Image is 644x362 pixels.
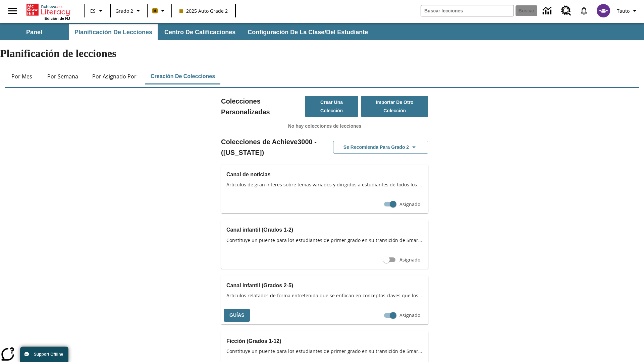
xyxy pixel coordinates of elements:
h2: Colecciones Personalizadas [221,96,305,117]
button: Importar de otro Colección [361,96,428,117]
span: Asignado [399,201,420,208]
span: Constituye un puente para los estudiantes de primer grado en su transición de SmartyAnts a Achiev... [226,237,423,244]
button: Por asignado por [87,68,142,84]
a: Centro de recursos, Se abrirá en una pestaña nueva. [557,2,575,20]
h3: Canal infantil (Grados 1-2) [226,225,423,235]
input: Buscar campo [421,5,514,16]
span: Artículos de gran interés sobre temas variados y dirigidos a estudiantes de todos los grados. [226,181,423,188]
button: Creación de colecciones [145,68,220,84]
span: B [153,6,157,15]
span: Constituye un puente para los estudiantes de primer grado en su transición de SmartyAnts a Achiev... [226,348,423,355]
button: Por mes [5,68,39,84]
a: Notificaciones [575,2,593,19]
p: No hay colecciones de lecciones [221,123,428,130]
button: Guías [224,309,250,322]
button: Grado: Grado 2, Elige un grado [113,5,145,17]
button: Panel [1,24,68,40]
span: Edición de NJ [45,16,70,20]
button: Escoja un nuevo avatar [593,2,614,19]
a: Portada [26,3,70,16]
button: Abrir el menú lateral [3,1,22,21]
span: Grado 2 [115,7,133,14]
h3: Ficción (Grados 1-12) [226,337,423,346]
button: Crear una colección [305,96,359,117]
img: avatar image [597,4,610,17]
button: Se recomienda para Grado 2 [333,141,428,154]
span: 2025 Auto Grade 2 [179,7,228,14]
h3: Canal de noticias [226,170,423,179]
div: Portada [26,2,70,20]
span: Support Offline [34,352,63,357]
button: Boost El color de la clase es anaranjado claro. Cambiar el color de la clase. [150,5,169,17]
a: Centro de información [539,2,557,20]
span: ES [90,7,96,14]
span: Tauto [617,7,630,14]
button: Perfil/Configuración [614,5,641,17]
button: Centro de calificaciones [159,24,241,40]
button: Support Offline [20,347,68,362]
button: Configuración de la clase/del estudiante [242,24,373,40]
span: Asignado [399,256,420,263]
h2: Colecciones de Achieve3000 - ([US_STATE]) [221,136,325,158]
h3: Canal infantil (Grados 2-5) [226,281,423,290]
span: Asignado [399,312,420,319]
button: Lenguaje: ES, Selecciona un idioma [87,5,108,17]
button: Planificación de lecciones [69,24,158,40]
span: Artículos relatados de forma entretenida que se enfocan en conceptos claves que los estudiantes a... [226,292,423,299]
button: Por semana [42,68,84,84]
